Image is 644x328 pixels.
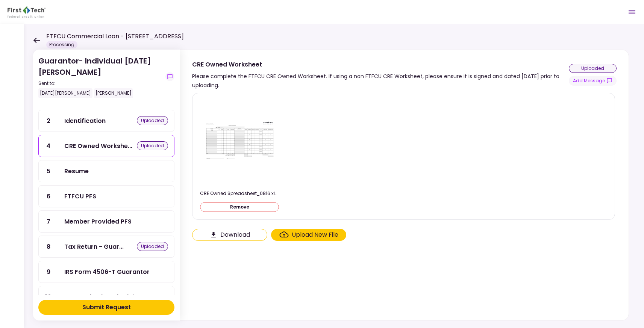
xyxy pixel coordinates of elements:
[38,185,174,207] a: 6FTFCU PFS
[165,72,174,81] button: show-messages
[569,64,617,73] div: uploaded
[137,141,168,150] div: uploaded
[39,135,58,157] div: 4
[180,50,629,320] div: CRE Owned WorksheetPlease complete the FTFCU CRE Owned Worksheet. If using a non FTFCU CRE Worksh...
[569,76,617,86] button: show-messages
[292,230,338,239] div: Upload New File
[38,135,174,157] a: 4CRE Owned Worksheetuploaded
[39,261,58,283] div: 9
[192,229,267,241] button: Click here to download the document
[38,55,162,98] div: Guarantor- Individual [DATE] [PERSON_NAME]
[64,217,132,226] div: Member Provided PFS
[38,110,174,132] a: 2Identificationuploaded
[64,192,96,201] div: FTFCU PFS
[64,116,106,125] div: Identification
[39,211,58,232] div: 7
[38,80,162,87] div: Sent to:
[38,88,92,98] div: [DATE][PERSON_NAME]
[623,3,641,21] button: Open menu
[94,88,133,98] div: [PERSON_NAME]
[64,267,150,277] div: IRS Form 4506-T Guarantor
[39,160,58,182] div: 5
[46,41,77,48] div: Processing
[137,242,168,251] div: uploaded
[64,242,124,251] div: Tax Return - Guarantor
[64,292,138,302] div: Personal Debt Schedule
[192,72,569,90] div: Please complete the FTFCU CRE Owned Worksheet. If using a non FTFCU CRE Worksheet, please ensure ...
[200,190,279,197] div: CRE Owned Spreadsheet_0816.xlsm.pdf
[64,141,132,151] div: CRE Owned Worksheet
[192,60,569,69] div: CRE Owned Worksheet
[38,261,174,283] a: 9IRS Form 4506-T Guarantor
[38,210,174,233] a: 7Member Provided PFS
[46,32,184,41] h1: FTFCU Commercial Loan - [STREET_ADDRESS]
[39,286,58,308] div: 10
[39,110,58,132] div: 2
[82,303,131,312] div: Submit Request
[39,186,58,207] div: 6
[137,116,168,125] div: uploaded
[39,236,58,257] div: 8
[38,286,174,308] a: 10Personal Debt Schedule
[64,166,89,176] div: Resume
[38,160,174,182] a: 5Resume
[38,300,174,315] button: Submit Request
[8,6,45,18] img: Partner icon
[271,229,346,241] span: Click here to upload the required document
[38,236,174,258] a: 8Tax Return - Guarantoruploaded
[200,202,279,212] button: Remove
